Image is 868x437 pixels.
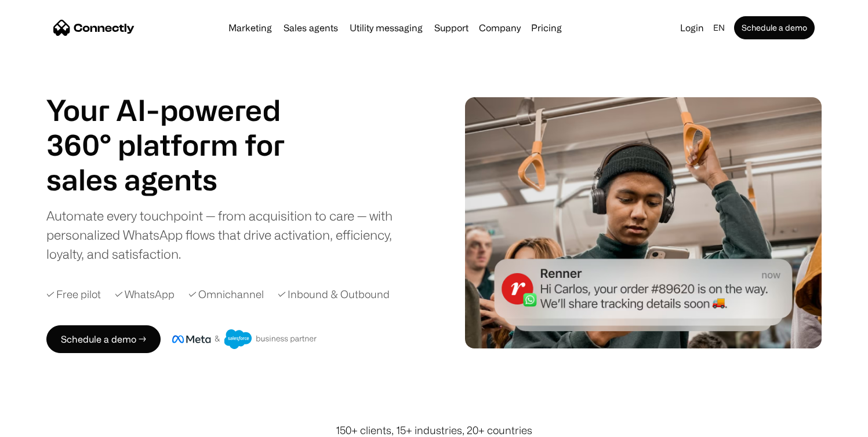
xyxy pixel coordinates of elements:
div: carousel [46,162,313,197]
div: Automate every touchpoint — from acquisition to care — with personalized WhatsApp flows that driv... [46,206,412,263]
div: Company [475,20,524,36]
div: ✓ Omnichannel [188,287,264,302]
a: Login [675,20,709,36]
div: en [709,20,732,36]
div: ✓ WhatsApp [115,287,175,302]
h1: sales agents [46,162,313,197]
div: 1 of 4 [46,162,313,197]
div: en [713,20,725,36]
a: Marketing [224,23,277,32]
h1: Your AI-powered 360° platform for [46,93,313,162]
div: Company [479,20,521,36]
div: ✓ Inbound & Outbound [278,287,390,302]
a: Sales agents [279,23,343,32]
a: Schedule a demo → [46,325,161,353]
div: ✓ Free pilot [46,287,101,302]
a: home [53,19,135,36]
a: Utility messaging [345,23,427,32]
a: Support [430,23,473,32]
a: Schedule a demo [734,16,815,39]
a: Pricing [526,23,566,32]
img: Meta and Salesforce business partner badge. [172,329,317,349]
